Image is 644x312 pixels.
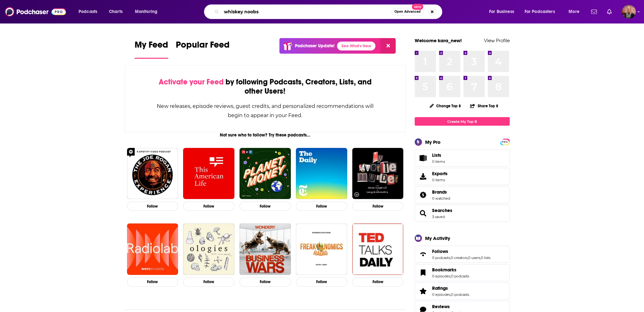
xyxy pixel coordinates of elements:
button: Change Top 8 [426,102,465,110]
a: The Joe Rogan Experience [127,148,178,199]
img: The Daily [296,148,347,199]
a: Follows [417,250,430,259]
a: 0 creators [451,256,468,260]
a: My Favorite Murder with Karen Kilgariff and Georgia Hardstark [352,148,404,199]
span: Popular Feed [176,39,230,54]
a: Searches [417,209,430,218]
button: open menu [131,7,166,17]
span: For Podcasters [525,7,555,16]
span: , [450,256,451,260]
span: Exports [417,172,430,181]
span: Ratings [432,285,448,291]
a: Create My Top 8 [415,117,510,126]
span: New [412,4,423,10]
span: Follows [415,246,510,263]
button: Follow [296,277,347,287]
span: , [450,274,451,278]
a: Bookmarks [417,268,430,277]
a: Exports [415,168,510,185]
a: View Profile [484,37,510,43]
div: New releases, episode reviews, guest credits, and personalized recommendations will begin to appe... [156,102,374,120]
a: 3 saved [432,215,445,219]
span: Lists [417,154,430,163]
button: Follow [352,202,404,211]
img: This American Life [183,148,234,199]
span: Brands [432,189,447,195]
a: 0 episodes [432,274,450,278]
button: Follow [352,277,404,287]
p: Podchaser Update! [295,43,335,49]
img: Radiolab [127,223,178,275]
a: 0 podcasts [451,274,469,278]
a: 0 users [468,256,480,260]
span: Reviews [432,304,450,309]
a: Follows [432,249,490,254]
span: Exports [432,171,448,176]
button: Show profile menu [622,5,636,19]
a: Charts [105,7,126,17]
a: 0 episodes [432,292,450,297]
a: 0 lists [481,256,490,260]
img: Freakonomics Radio [296,223,347,275]
span: My Feed [135,39,168,54]
img: Planet Money [239,148,291,199]
span: , [468,256,468,260]
button: Follow [127,202,178,211]
span: Open Advanced [394,10,421,13]
span: 0 items [432,178,448,182]
span: Logged in as kara_new [622,5,636,19]
div: My Activity [425,235,450,241]
a: Lists [415,149,510,167]
button: Share Top 8 [470,100,498,112]
button: open menu [74,7,105,17]
a: 0 watched [432,196,450,201]
span: , [450,292,451,297]
a: Ratings [432,285,469,291]
img: Business Wars [239,223,291,275]
div: Search podcasts, credits, & more... [210,4,448,19]
span: Charts [109,7,123,16]
span: PRO [501,140,509,144]
button: Follow [239,277,291,287]
img: User Profile [622,5,636,19]
a: PRO [501,139,509,144]
span: Monitoring [135,7,157,16]
a: Popular Feed [176,39,230,59]
button: Follow [127,277,178,287]
img: Ologies with Alie Ward [183,223,234,275]
a: Brands [432,189,450,195]
span: Lists [432,152,445,158]
span: Searches [415,205,510,222]
button: Follow [296,202,347,211]
div: by following Podcasts, Creators, Lists, and other Users! [156,77,374,96]
span: Ratings [415,282,510,300]
div: Not sure who to follow? Try these podcasts... [124,132,406,138]
img: Podchaser - Follow, Share and Rate Podcasts [5,6,66,18]
a: 0 podcasts [451,292,469,297]
button: open menu [485,7,522,17]
a: Brands [417,190,430,199]
button: open menu [520,7,564,17]
a: Reviews [432,304,469,309]
a: Ratings [417,287,430,295]
a: See What's New [337,42,375,50]
span: Lists [432,152,441,158]
a: Welcome kara_new! [415,37,462,43]
a: Bookmarks [432,267,469,273]
span: Brands [415,186,510,203]
img: TED Talks Daily [352,223,404,275]
a: 0 podcasts [432,256,450,260]
button: Follow [183,202,234,211]
span: , [480,256,481,260]
span: Bookmarks [415,264,510,281]
span: More [569,7,579,16]
button: open menu [564,7,587,17]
